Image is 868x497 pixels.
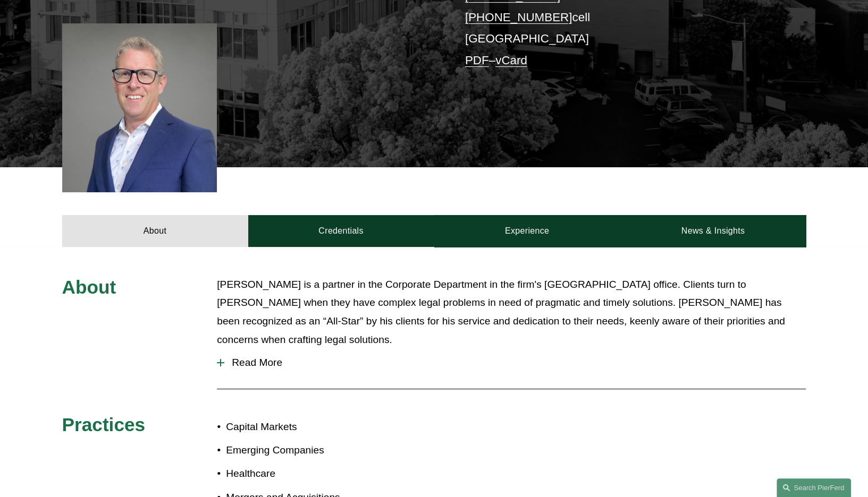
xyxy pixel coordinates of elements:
[226,418,434,436] p: Capital Markets
[217,349,806,376] button: Read More
[224,357,806,369] span: Read More
[226,465,434,483] p: Healthcare
[62,215,248,247] a: About
[226,441,434,460] p: Emerging Companies
[62,277,116,297] span: About
[465,11,572,24] a: [PHONE_NUMBER]
[777,478,851,497] a: Search this site
[248,215,434,247] a: Credentials
[495,54,527,67] a: vCard
[62,414,146,435] span: Practices
[465,54,489,67] a: PDF
[434,215,620,247] a: Experience
[217,276,806,349] p: [PERSON_NAME] is a partner in the Corporate Department in the firm's [GEOGRAPHIC_DATA] office. Cl...
[620,215,806,247] a: News & Insights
